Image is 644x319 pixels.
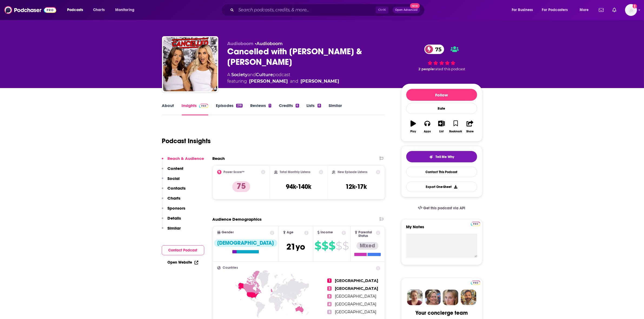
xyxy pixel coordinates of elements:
span: More [580,6,589,14]
a: About [162,103,174,115]
div: Apps [424,130,431,133]
button: Content [162,166,184,176]
img: User Profile [625,4,637,16]
span: 4 [327,302,332,306]
a: Lists8 [307,103,321,115]
h2: New Episode Listens [338,170,367,174]
button: Sponsors [162,206,186,216]
button: Apps [420,117,434,136]
span: $ [342,241,349,250]
p: Content [168,166,184,171]
span: • [255,41,283,46]
div: Your concierge team [415,310,468,316]
button: open menu [576,6,596,14]
img: Podchaser - Follow, Share and Rate Podcasts [4,5,56,15]
button: open menu [508,6,540,14]
span: 3 [327,294,332,298]
button: Show profile menu [625,4,637,16]
span: New [410,3,420,8]
button: Follow [406,89,477,101]
a: Reviews1 [250,103,271,115]
span: For Podcasters [542,6,568,14]
button: Share [463,117,477,136]
span: 5 [327,310,332,314]
p: Contacts [168,186,186,191]
a: Pro website [471,280,480,285]
span: Podcasts [67,6,83,14]
div: A podcast [227,72,339,85]
span: 21 yo [286,241,305,252]
span: 1 [327,278,332,283]
h3: 12k-17k [346,183,367,191]
span: Parental Status [358,231,375,238]
img: tell me why sparkle [429,155,433,159]
div: Rate [406,103,477,114]
button: Contacts [162,186,186,196]
a: Credits6 [279,103,299,115]
button: Details [162,216,181,226]
div: 1 [269,104,271,108]
span: Tell Me Why [435,155,454,159]
span: $ [329,241,335,250]
p: 75 [232,181,250,192]
button: open menu [111,6,141,14]
p: Reach & Audience [168,156,204,161]
span: [GEOGRAPHIC_DATA] [335,286,378,291]
span: Age [287,231,293,234]
img: Cancelled with Tana Mongeau & Brooke Schofield [163,37,217,91]
label: My Notes [406,224,477,234]
div: Share [466,130,474,133]
div: Mixed [356,242,378,250]
button: open menu [63,6,90,14]
span: Get this podcast via API [423,206,465,210]
a: 75 [424,45,444,54]
span: $ [322,241,328,250]
span: Monitoring [115,6,134,14]
a: Society [232,72,248,77]
span: [GEOGRAPHIC_DATA] [335,302,376,307]
h1: Podcast Insights [162,137,211,145]
button: List [434,117,448,136]
span: 75 [430,45,444,54]
div: 8 [318,104,321,108]
img: Podchaser Pro [471,222,480,226]
a: Open Website [168,260,198,265]
a: Pro website [471,221,480,226]
div: List [440,130,444,133]
p: Similar [168,226,181,231]
span: and [248,72,256,77]
button: Reach & Audience [162,156,204,166]
h2: Power Score™ [224,170,245,174]
span: Open Advanced [395,9,418,11]
button: Export One-Sheet [406,182,477,192]
p: Sponsors [168,206,186,211]
h2: Reach [213,156,225,161]
div: [DEMOGRAPHIC_DATA] [214,239,277,247]
button: open menu [539,6,576,14]
button: Similar [162,226,181,236]
span: [GEOGRAPHIC_DATA] [335,294,376,299]
button: Social [162,176,180,186]
a: Culture [256,72,273,77]
h2: Total Monthly Listens [280,170,310,174]
button: Open AdvancedNew [393,7,420,13]
p: Charts [168,196,181,201]
img: Sydney Profile [407,290,423,305]
a: Show notifications dropdown [610,5,619,15]
div: Search podcasts, credits, & more... [226,4,430,16]
span: rated this podcast [434,67,465,71]
svg: Add a profile image [633,4,637,8]
span: Audioboom [227,41,254,46]
span: 2 people [419,67,434,71]
button: Charts [162,196,181,206]
span: $ [336,241,342,250]
a: Show notifications dropdown [597,5,606,15]
div: Bookmark [449,130,462,133]
span: For Business [512,6,533,14]
img: Podchaser Pro [471,281,480,285]
p: Social [168,176,180,181]
input: Search podcasts, credits, & more... [236,6,376,14]
h2: Audience Demographics [213,217,262,222]
button: tell me why sparkleTell Me Why [406,151,477,162]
